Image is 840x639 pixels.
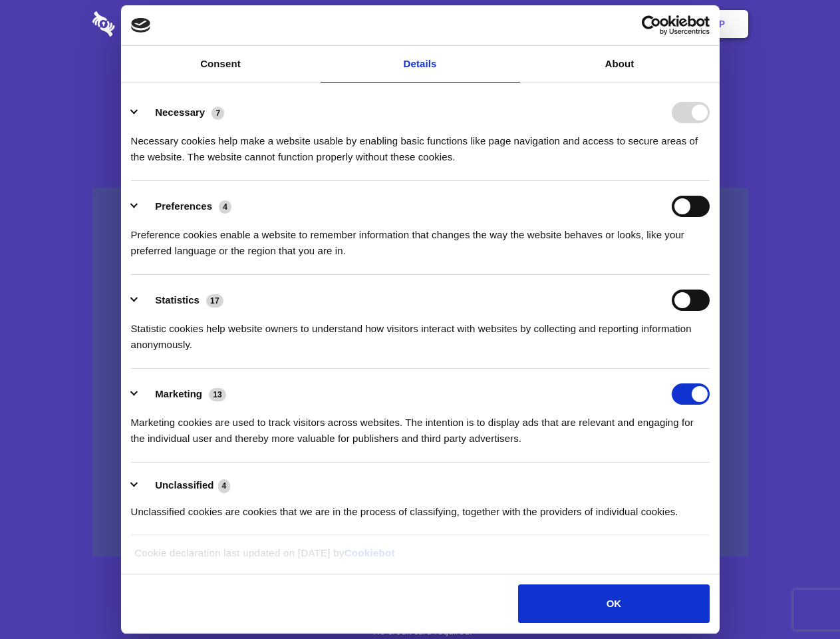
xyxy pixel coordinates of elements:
div: Unclassified cookies are cookies that we are in the process of classifying, together with the pro... [131,494,710,520]
img: logo-wordmark-white-trans-d4663122ce5f474addd5e946df7df03e33cb6a1c49d2221995e7729f52c070b2.svg [92,11,206,37]
a: About [520,46,720,83]
button: OK [518,584,709,623]
button: Unclassified (4) [131,477,239,494]
span: 13 [209,388,226,401]
label: Statistics [155,294,200,306]
span: 7 [211,106,224,120]
button: Marketing (13) [131,383,235,405]
button: Statistics (17) [131,290,232,311]
img: logo [131,18,151,33]
a: Usercentrics Cookiebot - opens in a new window [593,15,710,35]
label: Necessary [155,106,205,118]
div: Marketing cookies are used to track visitors across websites. The intention is to display ads tha... [131,405,710,447]
button: Preferences (4) [131,196,240,217]
a: Pricing [390,3,448,45]
a: Details [321,46,520,83]
span: 17 [206,294,223,308]
iframe: Drift Widget Chat Controller [773,572,824,623]
span: 4 [218,479,231,493]
label: Preferences [155,200,212,212]
a: Login [603,3,661,45]
a: Contact [539,3,601,45]
div: Preference cookies enable a website to remember information that changes the way the website beha... [131,217,710,259]
h4: Auto-redaction of sensitive data, encrypted data sharing and self-destructing private chats. Shar... [92,121,748,165]
span: 4 [219,200,231,214]
a: Cookiebot [345,547,395,558]
div: Necessary cookies help make a website usable by enabling basic functions like page navigation and... [131,123,710,165]
button: Necessary (7) [131,102,233,123]
a: Wistia video thumbnail [92,188,748,557]
a: Consent [121,46,321,83]
div: Cookie declaration last updated on [DATE] by [124,545,716,571]
label: Marketing [155,388,202,399]
div: Statistic cookies help website owners to understand how visitors interact with websites by collec... [131,311,710,353]
h1: Eliminate Slack Data Loss. [92,60,748,108]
